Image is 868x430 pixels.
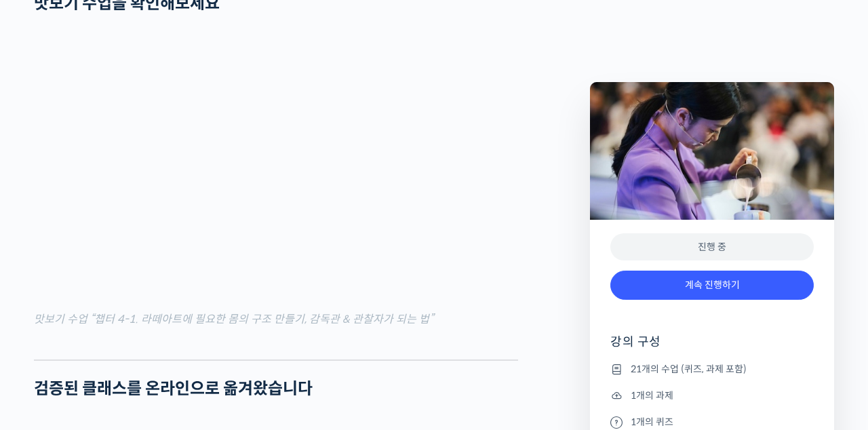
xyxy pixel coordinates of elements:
[90,317,175,351] a: 대화
[210,338,226,349] span: 설정
[175,317,260,351] a: 설정
[43,338,51,349] span: 홈
[4,317,90,351] a: 홈
[34,378,313,399] strong: 검증된 클래스를 온라인으로 옮겨왔습니다
[610,334,814,361] h4: 강의 구성
[610,271,814,300] a: 계속 진행하기
[34,312,433,326] mark: 맛보기 수업 “챕터 4-1. 라떼아트에 필요한 몸의 구조 만들기, 감독관 & 관찰자가 되는 법”
[610,414,814,430] li: 1개의 퀴즈
[610,361,814,377] li: 21개의 수업 (퀴즈, 과제 포함)
[124,338,140,349] span: 대화
[610,233,814,261] div: 진행 중
[610,387,814,404] li: 1개의 과제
